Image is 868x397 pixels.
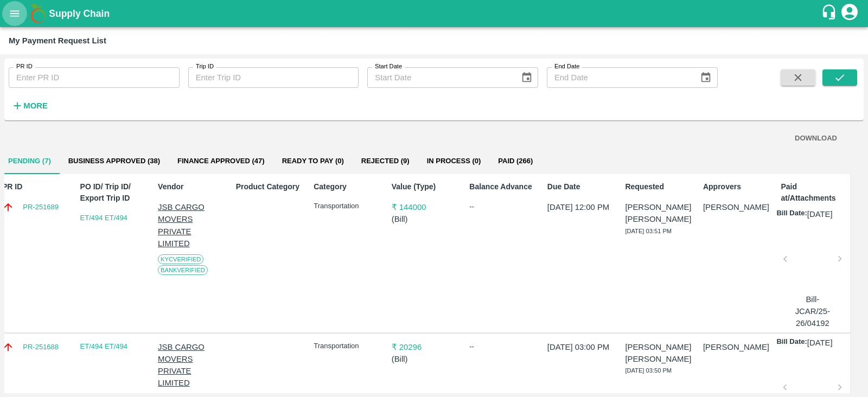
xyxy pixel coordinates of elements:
[158,265,208,275] span: Bank Verified
[392,181,458,193] p: Value (Type)
[23,342,59,353] a: PR-251688
[9,67,180,88] input: Enter PR ID
[489,148,541,174] button: Paid (266)
[9,34,106,48] div: My Payment Request List
[703,181,769,193] p: Approvers
[392,213,458,225] p: ( Bill )
[695,67,716,88] button: Choose date
[547,341,614,353] p: [DATE] 03:00 PM
[375,62,402,71] label: Start Date
[196,62,214,71] label: Trip ID
[158,181,224,193] p: Vendor
[807,208,833,220] p: [DATE]
[392,353,458,365] p: ( Bill )
[2,1,27,26] button: open drawer
[516,67,537,88] button: Choose date
[789,293,835,330] p: Bill-JCAR/25-26/04192
[776,337,807,349] p: Bill Date:
[469,201,535,212] div: --
[625,341,691,366] p: [PERSON_NAME] [PERSON_NAME]
[80,214,127,222] a: ET/494 ET/494
[169,148,273,174] button: Finance Approved (47)
[353,148,418,174] button: Rejected (9)
[49,6,821,21] a: Supply Chain
[703,341,769,353] p: [PERSON_NAME]
[392,201,458,213] p: ₹ 144000
[625,181,691,193] p: Requested
[27,3,49,24] img: logo
[547,181,614,193] p: Due Date
[16,62,33,71] label: PR ID
[392,341,458,353] p: ₹ 20296
[547,67,691,88] input: End Date
[23,202,59,213] a: PR-251689
[314,181,380,193] p: Category
[547,201,614,213] p: [DATE] 12:00 PM
[80,181,146,204] p: PO ID/ Trip ID/ Export Trip ID
[158,201,224,249] p: JSB CARGO MOVERS PRIVATE LIMITED
[625,201,691,226] p: [PERSON_NAME] [PERSON_NAME]
[23,101,48,110] strong: More
[625,228,672,234] span: [DATE] 03:51 PM
[158,254,203,264] span: KYC Verified
[840,2,859,25] div: account of current user
[188,67,359,88] input: Enter Trip ID
[625,367,672,374] span: [DATE] 03:50 PM
[273,148,353,174] button: Ready To Pay (0)
[236,181,302,193] p: Product Category
[2,181,68,193] p: PR ID
[776,208,807,220] p: Bill Date:
[790,129,841,148] button: DOWNLOAD
[554,62,579,71] label: End Date
[469,341,535,352] div: --
[314,341,380,351] p: Transportation
[781,181,847,204] p: Paid at/Attachments
[367,67,512,88] input: Start Date
[60,148,169,174] button: Business Approved (38)
[9,97,50,115] button: More
[469,181,535,193] p: Balance Advance
[49,8,110,19] b: Supply Chain
[314,201,380,212] p: Transportation
[80,342,127,350] a: ET/494 ET/494
[703,201,769,213] p: [PERSON_NAME]
[821,4,840,23] div: customer-support
[418,148,490,174] button: In Process (0)
[807,337,833,349] p: [DATE]
[158,341,224,389] p: JSB CARGO MOVERS PRIVATE LIMITED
